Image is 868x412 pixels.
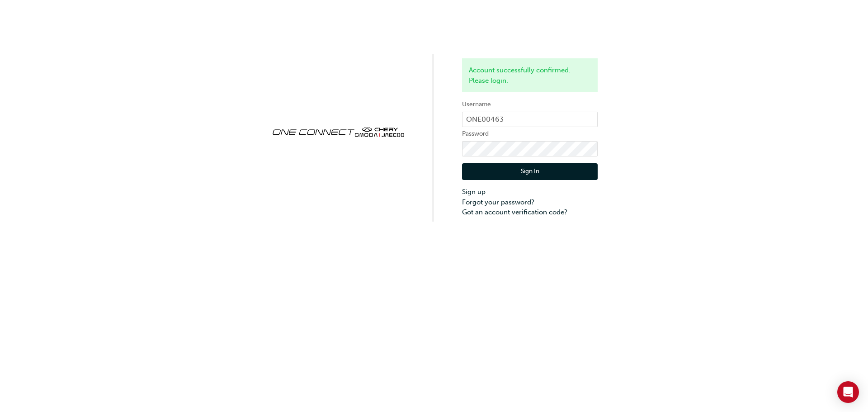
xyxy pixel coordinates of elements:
label: Password [462,128,598,139]
a: Got an account verification code? [462,207,598,218]
label: Username [462,99,598,110]
button: Sign In [462,163,598,180]
input: Username [462,112,598,127]
div: Account successfully confirmed. Please login. [462,58,598,92]
img: oneconnect [270,119,406,143]
a: Forgot your password? [462,197,598,208]
a: Sign up [462,187,598,197]
div: Open Intercom Messenger [837,381,859,403]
